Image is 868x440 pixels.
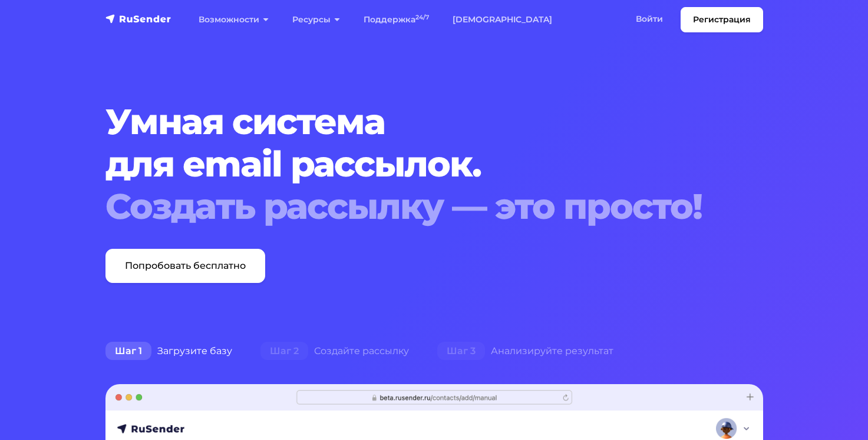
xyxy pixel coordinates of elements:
[105,342,151,361] span: Шаг 1
[423,339,628,363] div: Анализируйте результат
[437,342,485,361] span: Шаг 3
[91,339,246,363] div: Загрузите базу
[105,185,707,228] div: Создать рассылку — это просто!
[681,7,763,32] a: Регистрация
[187,8,280,32] a: Возможности
[260,342,308,361] span: Шаг 2
[415,14,429,21] sup: 24/7
[105,13,171,25] img: RuSender
[280,8,352,32] a: Ресурсы
[624,7,675,31] a: Войти
[441,8,564,32] a: [DEMOGRAPHIC_DATA]
[352,8,441,32] a: Поддержка24/7
[246,339,423,363] div: Создайте рассылку
[105,101,707,228] h1: Умная система для email рассылок.
[105,249,265,283] a: Попробовать бесплатно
